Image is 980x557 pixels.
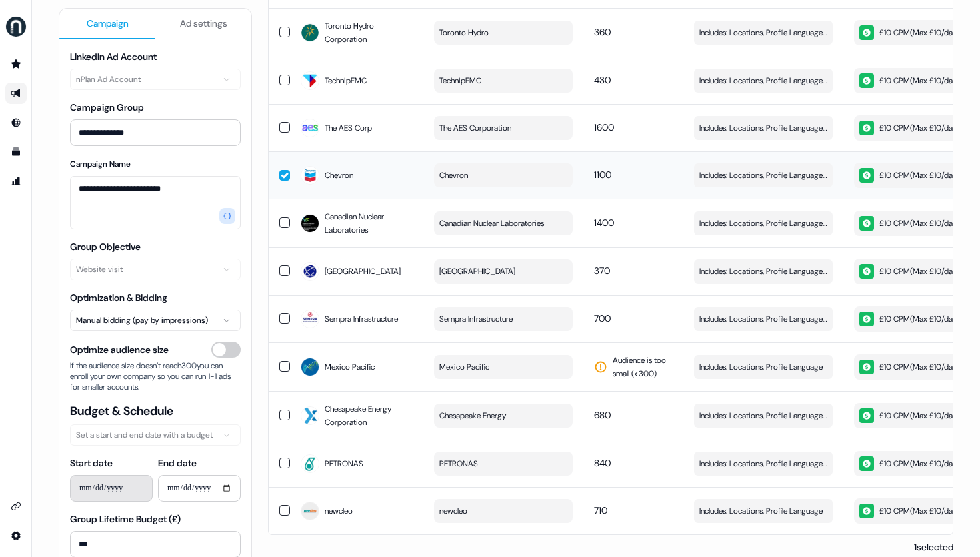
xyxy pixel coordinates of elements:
span: The AES Corporation [439,121,511,135]
button: TechnipFMC [434,69,573,93]
span: Canadian Nuclear Laboratories [325,210,413,237]
span: Mexico Pacific [325,360,375,374]
button: The AES Corporation [434,116,573,140]
button: Includes: Locations, Profile Language, Job Levels [694,307,833,331]
label: Group Lifetime Budget (£) [70,513,181,525]
button: newcleo [434,499,573,523]
span: Includes: Locations, Profile Language, Job Levels [699,457,827,470]
span: PETRONAS [439,457,478,470]
span: Includes: Locations, Profile Language [699,504,823,518]
span: Optimize audience size [70,343,169,356]
span: TechnipFMC [325,74,367,87]
span: Mexico Pacific [439,360,489,374]
span: 710 [594,504,607,516]
span: Sempra Infrastructure [439,312,513,326]
span: Chevron [325,169,353,182]
span: [GEOGRAPHIC_DATA] [325,265,401,278]
div: £10 CPM ( Max £10/day ) [859,312,959,326]
span: Includes: Locations, Profile Language, Job Levels [699,409,827,422]
div: £10 CPM ( Max £10/day ) [859,25,959,40]
label: LinkedIn Ad Account [70,51,157,63]
button: Sempra Infrastructure [434,307,573,331]
span: Includes: Locations, Profile Language, Job Functions, Job Levels / Excludes: Job Functions [699,265,827,278]
div: £10 CPM ( Max £10/day ) [859,360,959,374]
span: Audience is too small (< 300 ) [613,354,673,380]
button: Includes: Locations, Profile Language [694,355,833,379]
button: Includes: Locations, Profile Language, Job Functions, Job Levels / Excludes: Job Functions [694,163,833,187]
button: Mexico Pacific [434,355,573,379]
span: 1400 [594,217,614,229]
span: Includes: Locations, Profile Language, Job Levels [699,26,827,39]
a: Go to integrations [5,525,27,546]
button: Chesapeake Energy [434,404,573,428]
label: Campaign Name [70,159,131,169]
a: Go to outbound experience [5,83,27,104]
span: Includes: Locations, Profile Language, Job Functions, Job Levels / Excludes: Job Functions [699,169,827,182]
div: £10 CPM ( Max £10/day ) [859,408,959,423]
button: Toronto Hydro [434,21,573,45]
span: Toronto Hydro [439,26,489,39]
span: If the audience size doesn’t reach 300 you can enroll your own company so you can run 1-1 ads for... [70,360,241,392]
button: Includes: Locations, Profile Language, Job Levels [694,211,833,235]
div: £10 CPM ( Max £10/day ) [859,264,959,279]
div: £10 CPM ( Max £10/day ) [859,504,959,518]
span: Includes: Locations, Profile Language, Job Levels [699,121,827,135]
span: Toronto Hydro Corporation [325,19,413,46]
a: Go to integrations [5,496,27,517]
a: Go to prospects [5,53,27,75]
span: Includes: Locations, Profile Language [699,360,823,374]
label: Group Objective [70,241,141,253]
div: £10 CPM ( Max £10/day ) [859,121,959,135]
div: £10 CPM ( Max £10/day ) [859,73,959,88]
a: Go to templates [5,141,27,163]
span: 1100 [594,169,611,181]
span: 360 [594,26,611,38]
span: 840 [594,457,611,469]
a: Go to Inbound [5,112,27,133]
label: Optimization & Bidding [70,292,167,304]
span: newcleo [325,504,353,518]
span: 680 [594,409,611,421]
span: The AES Corp [325,121,372,135]
span: Budget & Schedule [70,403,241,419]
span: PETRONAS [325,457,363,470]
label: End date [158,457,197,469]
button: [GEOGRAPHIC_DATA] [434,259,573,284]
span: Sempra Infrastructure [325,312,398,326]
span: Chevron [439,169,468,182]
div: £10 CPM ( Max £10/day ) [859,216,959,231]
button: Includes: Locations, Profile Language, Job Levels [694,452,833,476]
span: 430 [594,74,611,86]
button: Optimize audience size [211,342,241,358]
span: newcleo [439,504,467,518]
span: Chesapeake Energy [439,409,506,422]
button: Includes: Locations, Profile Language [694,499,833,523]
button: Includes: Locations, Profile Language, Job Levels [694,404,833,428]
button: Includes: Locations, Profile Language, Job Functions, Job Levels / Excludes: Job Functions [694,69,833,93]
span: Canadian Nuclear Laboratories [439,217,544,230]
span: TechnipFMC [439,74,481,87]
button: Includes: Locations, Profile Language, Job Functions, Job Levels / Excludes: Job Functions [694,259,833,284]
span: Chesapeake Energy Corporation [325,402,413,429]
button: Includes: Locations, Profile Language, Job Levels [694,116,833,140]
label: Start date [70,457,113,469]
div: £10 CPM ( Max £10/day ) [859,168,959,183]
label: Campaign Group [70,101,144,113]
div: £10 CPM ( Max £10/day ) [859,456,959,471]
span: 1600 [594,121,614,133]
span: 700 [594,312,611,324]
a: Go to attribution [5,171,27,192]
span: 370 [594,265,610,277]
span: Includes: Locations, Profile Language, Job Levels [699,217,827,230]
span: Includes: Locations, Profile Language, Job Functions, Job Levels / Excludes: Job Functions [699,74,827,87]
span: Campaign [87,17,129,30]
button: Canadian Nuclear Laboratories [434,211,573,235]
span: [GEOGRAPHIC_DATA] [439,265,515,278]
span: Includes: Locations, Profile Language, Job Levels [699,312,827,326]
p: 1 selected [909,540,953,554]
span: Ad settings [180,17,227,30]
button: PETRONAS [434,452,573,476]
button: Includes: Locations, Profile Language, Job Levels [694,21,833,45]
button: Chevron [434,163,573,187]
